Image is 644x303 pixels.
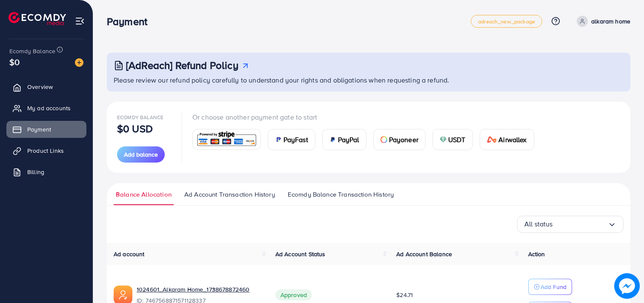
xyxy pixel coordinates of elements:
[126,59,238,71] h3: [AdReach] Refund Policy
[528,250,545,258] span: Action
[275,136,282,143] img: card
[614,273,640,299] img: image
[283,134,308,145] span: PayFast
[487,136,497,143] img: card
[6,100,86,117] a: My ad accounts
[389,134,418,145] span: Payoneer
[6,142,86,159] a: Product Links
[440,136,447,143] img: card
[116,190,172,199] span: Balance Allocation
[137,285,262,294] a: 1024601_Alkaram Home_1738678872460
[448,134,466,145] span: USDT
[338,134,359,145] span: PayPal
[275,250,326,258] span: Ad Account Status
[195,130,258,149] img: card
[573,16,630,27] a: alkaram home
[117,146,165,163] button: Add balance
[124,150,158,159] span: Add balance
[75,16,85,26] img: menu
[114,75,625,85] p: Please review our refund policy carefully to understand your rights and obligations when requesti...
[192,112,541,122] p: Or choose another payment gate to start
[471,15,542,28] a: adreach_new_package
[27,104,71,112] span: My ad accounts
[27,125,51,134] span: Payment
[275,289,312,300] span: Approved
[396,250,452,258] span: Ad Account Balance
[107,15,154,28] h3: Payment
[9,47,55,55] span: Ecomdy Balance
[27,83,53,91] span: Overview
[553,217,608,231] input: Search for option
[373,129,426,150] a: cardPayoneer
[9,56,20,68] span: $0
[184,190,275,199] span: Ad Account Transaction History
[517,216,624,233] div: Search for option
[6,78,86,95] a: Overview
[288,190,394,199] span: Ecomdy Balance Transaction History
[478,19,535,24] span: adreach_new_package
[6,121,86,138] a: Payment
[541,282,567,292] p: Add Fund
[27,168,44,176] span: Billing
[117,114,163,121] span: Ecomdy Balance
[27,146,64,155] span: Product Links
[75,58,83,67] img: image
[117,123,153,134] p: $0 USD
[381,136,387,143] img: card
[432,129,473,150] a: cardUSDT
[192,129,261,150] a: card
[322,129,366,150] a: cardPayPal
[498,134,527,145] span: Airwallex
[268,129,315,150] a: cardPayFast
[591,16,630,26] p: alkaram home
[524,217,553,231] span: All status
[329,136,336,143] img: card
[9,12,66,25] img: logo
[396,291,413,299] span: $24.71
[528,279,572,295] button: Add Fund
[6,163,86,180] a: Billing
[480,129,534,150] a: cardAirwallex
[114,250,145,258] span: Ad account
